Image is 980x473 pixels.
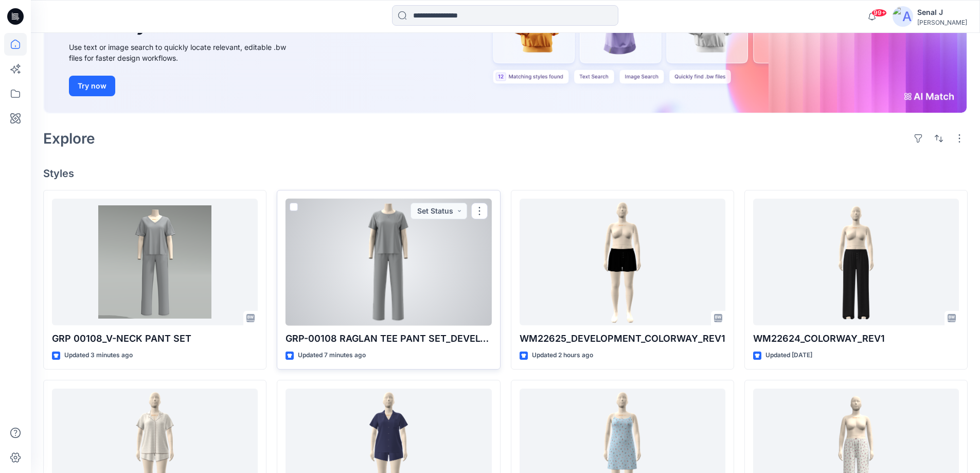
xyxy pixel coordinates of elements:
p: Updated 2 hours ago [532,350,593,361]
h4: Styles [43,167,968,180]
img: avatar [893,6,913,27]
div: Senal J [917,6,967,19]
p: GRP 00108_V-NECK PANT SET [52,331,258,346]
span: 99+ [871,9,887,17]
p: Updated 3 minutes ago [64,350,133,361]
a: GRP-00108 RAGLAN TEE PANT SET_DEVELOPMENT [286,199,491,326]
a: GRP 00108_V-NECK PANT SET [52,199,258,326]
button: Try now [69,76,115,96]
p: WM22625_DEVELOPMENT_COLORWAY_REV1 [520,331,725,346]
p: Updated [DATE] [765,350,812,361]
h2: Explore [43,130,95,147]
div: Use text or image search to quickly locate relevant, editable .bw files for faster design workflows. [69,42,300,63]
a: WM22624_COLORWAY_REV1 [753,199,959,326]
p: Updated 7 minutes ago [298,350,366,361]
a: WM22625_DEVELOPMENT_COLORWAY_REV1 [520,199,725,326]
p: GRP-00108 RAGLAN TEE PANT SET_DEVELOPMENT [286,331,491,346]
div: [PERSON_NAME] [917,19,967,26]
p: WM22624_COLORWAY_REV1 [753,331,959,346]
